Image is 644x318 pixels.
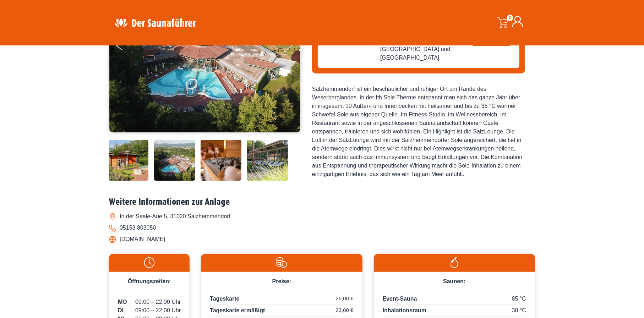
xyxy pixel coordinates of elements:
span: Preise: [272,278,291,284]
img: Flamme-weiss.svg [377,257,531,268]
span: 09:00 – 22:00 Uhr [135,306,181,315]
span: 85 °C [512,295,526,303]
li: In der Saale-Aue 5, 31020 Salzhemmendorf [109,211,535,222]
img: Preise-weiss.svg [204,257,359,268]
button: Next [285,38,303,56]
p: Tageskarte ermäßigt [210,306,353,317]
span: 30 °C [512,306,526,315]
img: Uhr-weiss.svg [113,257,186,268]
li: [DOMAIN_NAME] [109,234,535,245]
span: MO [118,298,127,306]
span: 23,00 € [336,306,354,314]
span: 09:00 – 22:00 Uhr [135,298,181,306]
span: 26,00 € [336,295,354,303]
span: DI [118,306,124,315]
span: Event-Sauna [383,296,417,302]
button: Previous [116,38,134,56]
div: Salzhemmendorf ist ein beschaulicher und ruhiger Ort am Rande des Weserberglandes. In der Ith Sol... [312,85,525,179]
h2: Weitere Informationen zur Anlage [109,197,535,208]
span: 0 [507,15,513,21]
li: 05153 803050 [109,222,535,234]
p: Tageskarte [210,295,353,305]
span: Inhalationsraum [383,307,427,313]
span: Öffnungszeiten: [128,278,171,284]
span: Saunen: [443,278,465,284]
